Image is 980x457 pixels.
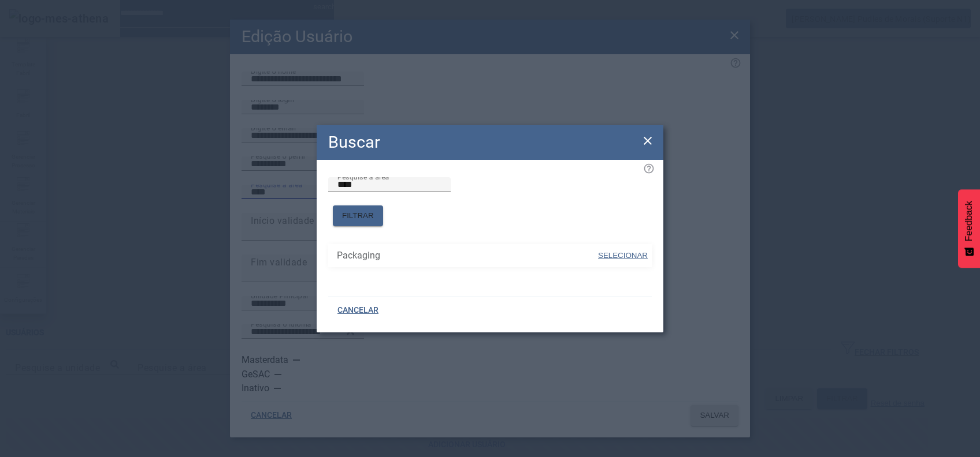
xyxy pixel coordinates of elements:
span: SELECIONAR [598,251,648,260]
h2: Buscar [328,130,380,155]
mat-label: Pesquise a área [337,173,389,181]
button: FILTRAR [333,205,383,226]
span: Feedback [964,201,974,241]
button: SELECIONAR [597,245,649,266]
button: Feedback - Mostrar pesquisa [958,189,980,268]
span: Packaging [337,249,597,263]
span: CANCELAR [337,305,378,316]
span: FILTRAR [342,210,374,222]
button: CANCELAR [328,300,388,321]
